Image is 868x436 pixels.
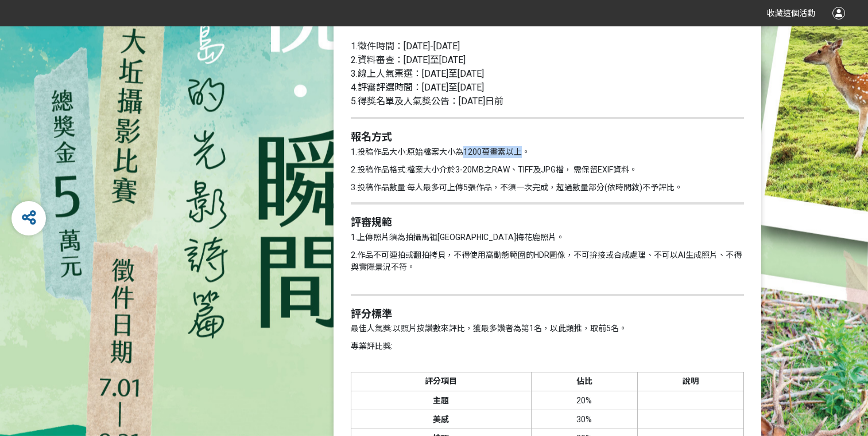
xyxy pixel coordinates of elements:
th: 主題 [351,391,531,410]
p: 專業評比獎: [351,340,744,364]
th: 美感 [351,410,531,429]
th: 評分項目 [351,372,531,391]
th: 佔比 [531,372,637,391]
p: 3.投稿作品數量:每人最多可上傳5張作品，不須一次完成，超過數量部分(依時間敘)不予評比。 [351,182,744,194]
span: 3.線上人氣票選：[DATE]至[DATE] [351,68,484,79]
p: 最佳人氣獎:以照片按讚數來評比，獲最多讚者為第1名，以此類推，取前5名。 [351,323,744,335]
strong: 評審規範 [351,216,392,228]
span: 1.徵件時間：[DATE]-[DATE] [351,41,460,52]
td: 20% [531,391,637,410]
p: 1.投稿作品大小:原始檔案大小為1200萬畫素以上。 [351,146,744,158]
p: 2.投稿作品格式:檔案大小介於3-20MB之RAW、TIFF及JPG檔， 需保留EXIF資料。 [351,164,744,176]
span: 收藏這個活動 [767,9,815,18]
span: 5.得獎名單及人氣獎公告：[DATE]日前 [351,96,503,107]
th: 說明 [637,372,743,391]
span: 2.資料審查：[DATE]至[DATE] [351,54,466,65]
strong: 報名方式 [351,131,392,143]
span: 4.評審評選時間：[DATE]至[DATE] [351,82,484,93]
p: 2.作品不可連拍或翻拍拷貝，不得使用高動態範圍的HDR圖像，不可拚接或合成處理、不可以AI生成照片、不得與實際景況不符。 [351,249,744,285]
strong: 評分標準 [351,308,392,320]
p: 1.上傳照片須為拍攝馬祖[GEOGRAPHIC_DATA]梅花鹿照片。 [351,231,744,243]
td: 30% [531,410,637,429]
